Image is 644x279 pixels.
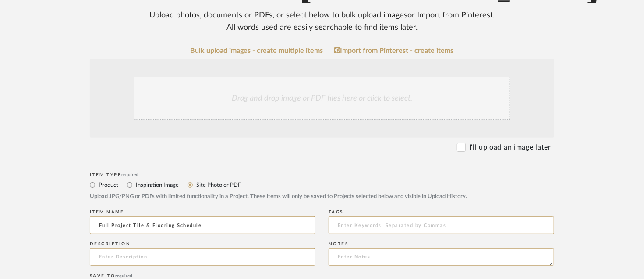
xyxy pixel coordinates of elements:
div: Tags [329,209,554,215]
div: Save To [90,273,554,279]
div: Upload photos, documents or PDFs, or select below to bulk upload images or Import from Pinterest ... [142,9,502,34]
div: Item Type [90,172,554,178]
div: Item name [90,209,315,215]
label: I'll upload an image later [469,142,551,153]
a: Import from Pinterest - create items [334,47,454,55]
input: Enter Keywords, Separated by Commas [329,216,554,234]
span: required [122,173,139,177]
a: Bulk upload images - create multiple items [191,47,323,55]
div: Description [90,241,315,247]
div: Upload JPG/PNG or PDFs with limited functionality in a Project. These items will only be saved to... [90,192,554,201]
input: Enter Name [90,216,315,234]
label: Inspiration Image [135,180,179,190]
label: Product [98,180,118,190]
span: required [116,274,133,278]
label: Site Photo or PDF [195,180,241,190]
mat-radio-group: Select item type [90,179,554,190]
div: Notes [329,241,554,247]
